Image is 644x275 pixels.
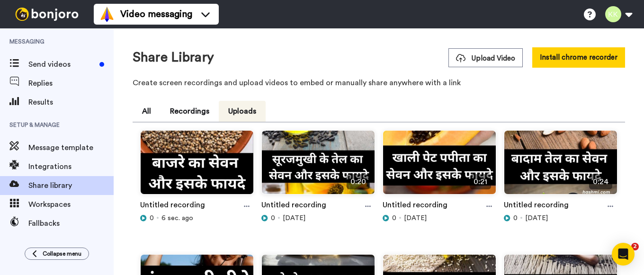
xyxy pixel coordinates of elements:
img: 9a786184-9b21-4f13-b08d-e01e85f40912_thumbnail_source_1758625597.jpg [383,131,496,202]
span: Fallbacks [28,218,114,229]
span: Replies [28,78,114,89]
img: 85f98f55-888a-4f3e-9233-cbf310e3c299_thumbnail_source_1758773684.jpg [141,131,253,202]
button: Collapse menu [25,248,89,260]
a: Untitled recording [383,199,447,213]
span: 0 [392,213,396,223]
span: 0 [150,213,154,223]
span: Results [28,97,114,108]
span: Send videos [28,59,96,70]
img: 3130658e-8150-467a-956a-d472fdfaad86_thumbnail_source_1758603899.jpg [504,131,617,202]
a: Untitled recording [261,199,326,213]
img: fe6d742e-ab7c-46e7-b3cf-cf3ba7faa08f_thumbnail_source_1758684836.jpg [262,131,375,202]
div: [DATE] [383,213,496,223]
iframe: Intercom notifications message [455,178,644,249]
img: bj-logo-header-white.svg [11,8,82,21]
span: Integrations [28,161,114,172]
button: Uploads [219,101,266,122]
span: 0:24 [589,174,612,189]
div: [DATE] [261,213,375,223]
span: 0:21 [470,174,491,189]
span: Video messaging [120,8,192,21]
button: Recordings [161,101,219,122]
button: All [133,101,161,122]
div: Open Intercom Messenger [612,243,635,266]
span: Upload Video [456,53,515,63]
button: Install chrome recorder [532,47,625,68]
span: Collapse menu [43,250,81,257]
span: Message template [28,142,114,153]
h1: Share Library [133,50,214,65]
span: Workspaces [28,199,114,210]
img: vm-color.svg [99,7,115,22]
span: 0 [271,213,275,223]
button: Upload Video [448,48,523,67]
a: Untitled recording [140,199,205,213]
div: 6 sec. ago [140,213,254,223]
p: Create screen recordings and upload videos to embed or manually share anywhere with a link [133,77,625,89]
span: Share library [28,180,114,191]
span: 2 [631,243,639,250]
span: 0:20 [347,174,370,189]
